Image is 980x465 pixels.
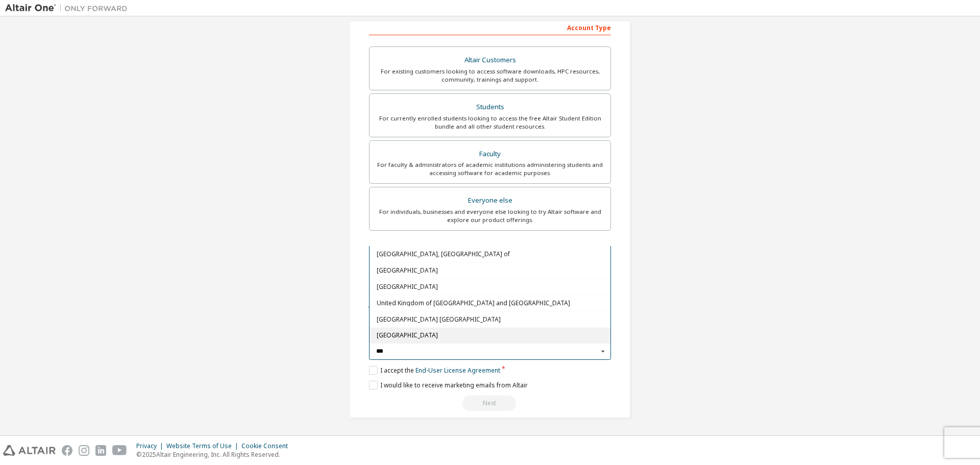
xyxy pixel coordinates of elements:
span: [GEOGRAPHIC_DATA], [GEOGRAPHIC_DATA] of [377,251,604,257]
label: I accept the [369,366,500,375]
span: United Kingdom of [GEOGRAPHIC_DATA] and [GEOGRAPHIC_DATA] [377,300,604,306]
div: Account Type [369,19,611,35]
div: For currently enrolled students looking to access the free Altair Student Edition bundle and all ... [376,114,604,131]
div: Faculty [376,147,604,161]
span: [GEOGRAPHIC_DATA] [GEOGRAPHIC_DATA] [377,316,604,323]
img: Altair One [5,3,133,13]
span: [GEOGRAPHIC_DATA] [377,284,604,290]
div: Read and acccept EULA to continue [369,396,611,411]
img: youtube.svg [112,445,127,456]
img: facebook.svg [62,445,72,456]
div: Students [376,100,604,114]
div: Privacy [136,442,166,450]
div: Altair Customers [376,53,604,67]
p: © 2025 Altair Engineering, Inc. All Rights Reserved. [136,450,294,459]
div: For faculty & administrators of academic institutions administering students and accessing softwa... [376,161,604,177]
div: Everyone else [376,193,604,208]
img: linkedin.svg [95,445,106,456]
label: I would like to receive marketing emails from Altair [369,381,528,389]
div: For individuals, businesses and everyone else looking to try Altair software and explore our prod... [376,208,604,224]
span: [GEOGRAPHIC_DATA] [377,267,604,274]
div: Website Terms of Use [166,442,241,450]
div: Cookie Consent [241,442,294,450]
span: [GEOGRAPHIC_DATA] [377,332,604,338]
img: altair_logo.svg [3,445,56,456]
a: End-User License Agreement [415,366,500,375]
div: For existing customers looking to access software downloads, HPC resources, community, trainings ... [376,67,604,84]
img: instagram.svg [79,445,89,456]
